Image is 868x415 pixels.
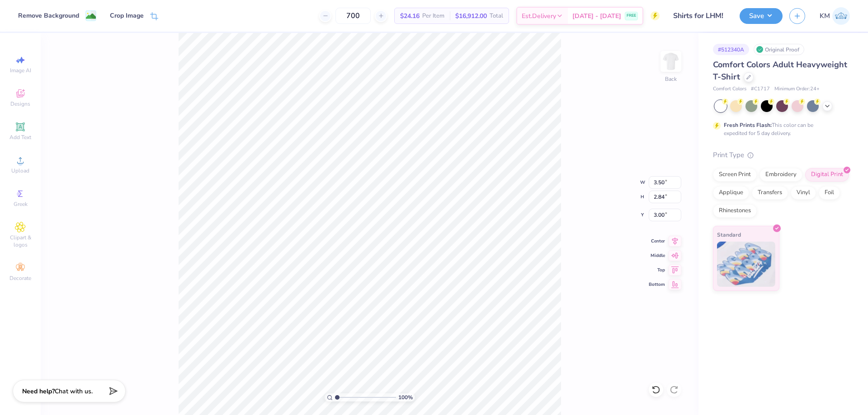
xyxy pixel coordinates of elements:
[791,186,816,200] div: Vinyl
[422,11,444,21] span: Per Item
[752,186,788,200] div: Transfers
[774,85,820,93] span: Minimum Order: 24 +
[713,59,847,82] span: Comfort Colors Adult Heavyweight T-Shirt
[820,11,830,21] span: KM
[10,100,30,107] span: Designs
[490,11,503,21] span: Total
[9,134,31,141] span: Add Text
[713,150,850,160] div: Print Type
[713,186,749,200] div: Applique
[832,7,850,25] img: Karl Michael Narciza
[649,252,665,259] span: Middle
[713,44,749,55] div: # 512340A
[522,11,556,21] span: Est. Delivery
[627,13,636,19] span: FREE
[666,7,733,25] input: Untitled Design
[10,67,31,74] span: Image AI
[740,8,783,24] button: Save
[9,275,31,282] span: Decorate
[819,186,840,200] div: Foil
[14,201,28,208] span: Greek
[649,267,665,273] span: Top
[335,8,371,24] input: – –
[649,238,665,244] span: Center
[55,387,93,396] span: Chat with us.
[5,234,36,248] span: Clipart & logos
[805,168,849,182] div: Digital Print
[717,242,775,287] img: Standard
[400,11,420,21] span: $24.16
[754,44,804,55] div: Original Proof
[398,393,413,401] span: 100 %
[713,204,757,218] div: Rhinestones
[662,52,680,70] img: Back
[572,11,621,21] span: [DATE] - [DATE]
[820,7,850,25] a: KM
[724,121,772,129] strong: Fresh Prints Flash:
[759,168,802,182] div: Embroidery
[18,11,79,20] div: Remove Background
[110,11,144,20] div: Crop Image
[724,121,835,137] div: This color can be expedited for 5 day delivery.
[665,75,677,83] div: Back
[713,168,757,182] div: Screen Print
[717,230,741,239] span: Standard
[11,167,29,174] span: Upload
[751,85,770,93] span: # C1717
[713,85,746,93] span: Comfort Colors
[455,11,487,21] span: $16,912.00
[649,281,665,288] span: Bottom
[22,387,55,396] strong: Need help?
